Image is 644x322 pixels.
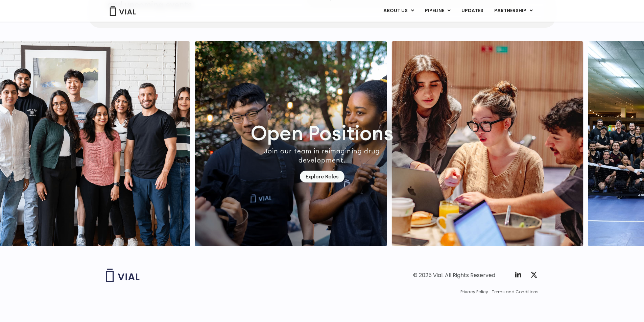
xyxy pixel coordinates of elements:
img: Vial Logo [109,6,136,16]
div: 2 / 7 [391,41,583,246]
a: Terms and Conditions [492,289,539,295]
a: Privacy Policy [460,289,488,295]
a: PARTNERSHIPMenu Toggle [489,5,538,17]
div: © 2025 Vial. All Rights Reserved [413,272,495,279]
a: Explore Roles [300,171,344,182]
a: ABOUT USMenu Toggle [378,5,419,17]
div: 1 / 7 [195,41,387,246]
img: Vial logo wih "Vial" spelled out [106,269,140,282]
img: http://Group%20of%20people%20smiling%20wearing%20aprons [195,41,387,246]
a: UPDATES [456,5,488,17]
a: PIPELINEMenu Toggle [420,5,456,17]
